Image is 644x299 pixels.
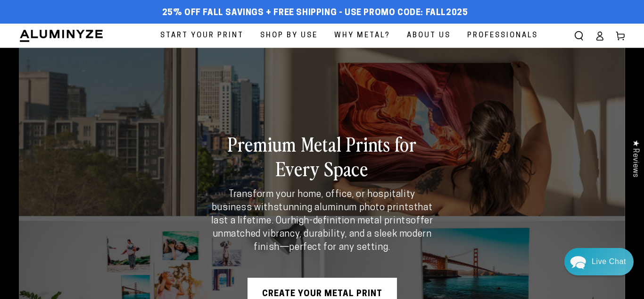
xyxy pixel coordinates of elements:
span: Start Your Print [160,29,244,42]
strong: stunning aluminum photo prints [273,203,414,213]
div: Click to open Judge.me floating reviews tab [626,132,644,185]
a: Why Metal? [327,24,397,48]
strong: high-definition metal prints [291,216,411,226]
div: Chat widget toggle [564,248,634,275]
a: Start Your Print [153,24,251,48]
a: Professionals [460,24,545,48]
span: Shop By Use [260,29,318,42]
a: About Us [400,24,458,48]
div: Contact Us Directly [592,248,626,275]
a: Shop By Use [253,24,325,48]
img: Aluminyze [19,29,104,43]
h2: Premium Metal Prints for Every Space [211,131,434,180]
p: Transform your home, office, or hospitality business with that last a lifetime. Our offer unmatch... [211,188,434,254]
span: Professionals [467,29,538,42]
span: Why Metal? [334,29,390,42]
span: 25% off FALL Savings + Free Shipping - Use Promo Code: FALL2025 [162,8,468,18]
span: About Us [407,29,451,42]
summary: Search our site [569,26,589,46]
